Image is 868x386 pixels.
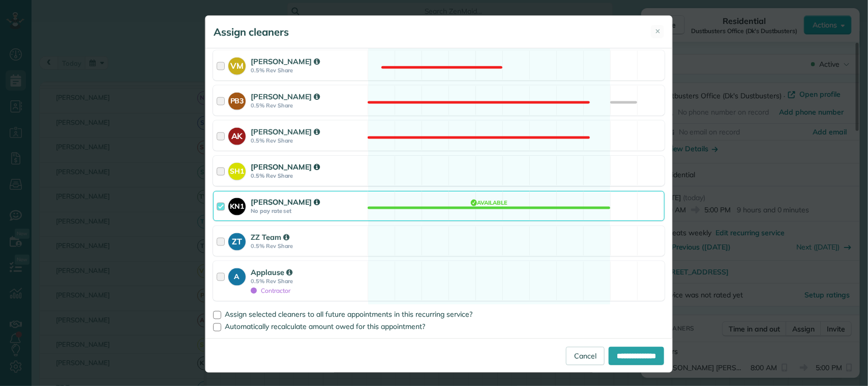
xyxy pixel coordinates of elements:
strong: [PERSON_NAME] [251,57,320,66]
strong: 0.5% Rev Share [251,102,365,109]
strong: No pay rate set [251,207,365,214]
strong: KN1 [228,198,246,212]
strong: PB3 [228,93,246,106]
strong: 0.5% Rev Share [251,172,365,179]
strong: 0.5% Rev Share [251,137,365,144]
strong: SH1 [228,163,246,177]
strong: [PERSON_NAME] [251,162,320,172]
span: Contractor [251,287,290,294]
span: ✕ [655,26,661,36]
strong: [PERSON_NAME] [251,127,320,136]
strong: [PERSON_NAME] [251,92,320,101]
strong: ZZ Team [251,232,289,242]
span: Automatically recalculate amount owed for this appointment? [225,322,425,332]
strong: ZT [228,233,246,247]
strong: [PERSON_NAME] [251,197,320,207]
strong: 0.5% Rev Share [251,67,365,74]
strong: 0.5% Rev Share [251,278,365,285]
strong: AK [228,128,246,142]
strong: VM [228,58,246,72]
a: Cancel [566,347,605,365]
strong: Applause [251,267,292,277]
span: Assign selected cleaners to all future appointments in this recurring service? [225,310,472,319]
strong: A [228,268,246,282]
strong: 0.5% Rev Share [251,242,365,250]
h5: Assign cleaners [214,25,289,39]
